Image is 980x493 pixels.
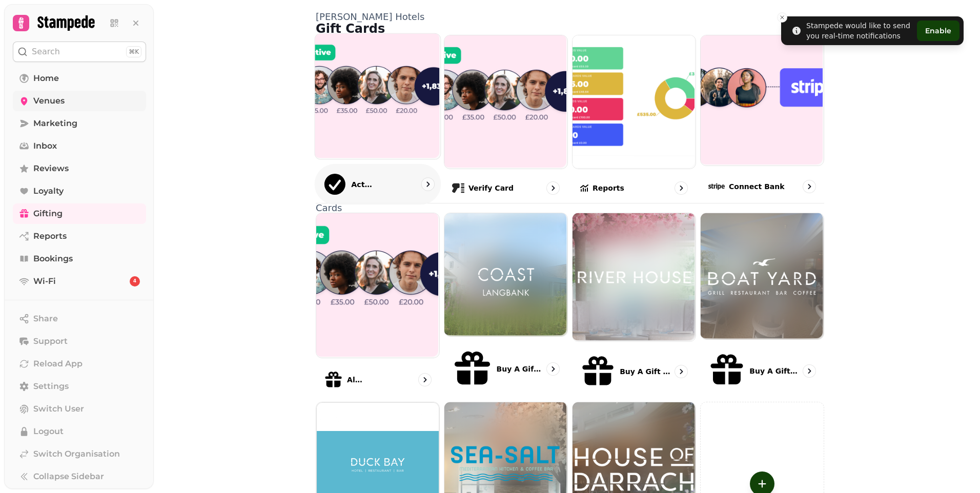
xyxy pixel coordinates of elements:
[13,354,146,374] button: Reload App
[33,162,69,175] span: Reviews
[33,335,68,347] span: Support
[13,203,146,224] a: Gifting
[315,33,441,205] a: ActivationsActivations
[33,208,63,220] span: Gifting
[33,140,57,152] span: Inbox
[13,249,146,269] a: Bookings
[420,375,430,385] svg: go to
[13,399,146,419] button: Switch User
[33,470,104,483] span: Collapse Sidebar
[33,117,77,130] span: Marketing
[33,95,65,107] span: Venues
[13,376,146,397] a: Settings
[13,421,146,442] button: Logout
[347,375,364,385] p: All cards
[593,183,624,193] p: Reports
[676,183,686,193] svg: go to
[700,35,824,203] a: Connect bankConnect bank
[13,331,146,352] button: Support
[314,33,440,158] img: Activations
[497,364,542,374] p: Buy a gift card for Coast
[13,42,146,62] button: Search⌘K
[32,46,60,58] p: Search
[729,181,785,192] p: Connect bank
[33,448,120,460] span: Switch Organisation
[573,252,696,303] img: aHR0cHM6Ly9ibGFja2J4LnMzLmV1LXdlc3QtMi5hbWF6b25hd3MuY29tL2VmYzUxZDA1LTA3MDUtMTFlYi05MGY1LTA2M2ZlM...
[126,46,141,57] div: ⌘K
[13,271,146,292] a: Wi-Fi4
[33,275,56,287] span: Wi-Fi
[443,34,566,168] img: Verify card
[33,403,84,415] span: Switch User
[701,251,824,302] img: aHR0cHM6Ly9ibGFja2J4LnMzLmV1LXdlc3QtMi5hbWF6b25hd3MuY29tL2VmYzUxZDA1LTA3MDUtMTFlYi05MGY1LTA2M2ZlM...
[13,136,146,156] a: Inbox
[444,213,568,398] a: Buy a gift card for CoastBuy a gift card for Coast
[13,68,146,89] a: Home
[13,466,146,487] button: Collapse Sidebar
[700,213,824,398] a: Buy a gift card for Boat YardBuy a gift card for Boat Yard
[33,358,83,370] span: Reload App
[316,12,824,22] p: [PERSON_NAME] Hotels
[33,380,69,393] span: Settings
[33,185,64,197] span: Loyalty
[572,35,696,203] a: ReportsReports
[804,181,814,192] svg: go to
[316,203,824,213] p: Cards
[33,72,59,85] span: Home
[351,179,373,189] p: Activations
[806,20,913,41] div: Stampede would like to send you real-time notifications
[468,183,514,193] p: Verify card
[423,179,433,189] svg: go to
[571,34,695,168] img: Reports
[572,213,696,398] a: Buy a gift card for River HouseBuy a gift card for River House
[13,309,146,329] button: Share
[620,366,670,377] p: Buy a gift card for River House
[917,20,959,41] button: Enable
[444,35,568,203] a: Verify cardVerify card
[13,91,146,111] a: Venues
[13,113,146,134] a: Marketing
[33,425,64,438] span: Logout
[33,253,73,265] span: Bookings
[13,181,146,201] a: Loyalty
[13,226,146,246] a: Reports
[13,444,146,464] a: Switch Organisation
[315,212,438,356] img: All cards
[777,12,787,23] button: Close toast
[33,230,67,242] span: Reports
[548,183,558,193] svg: go to
[13,158,146,179] a: Reviews
[444,437,567,490] img: aHR0cHM6Ly9maWxlcy5zdGFtcGVkZS5haS9mMDFkYTMwYS0wNzA1LTExZWItYThmYi0wMjYyZDlhNWYyNzcvbWVkaWEvYmNjY...
[33,313,58,325] span: Share
[316,23,824,35] h1: Gift Cards
[133,278,136,285] span: 4
[316,213,440,398] a: All cardsAll cards
[548,364,558,374] svg: go to
[444,213,567,336] img: aHR0cHM6Ly9ibGFja2J4LnMzLmV1LXdlc3QtMi5hbWF6b25hd3MuY29tL2VmYzUxZDA1LTA3MDUtMTFlYi05MGY1LTA2M2ZlM...
[749,366,799,376] p: Buy a gift card for Boat Yard
[676,366,686,377] svg: go to
[804,366,814,376] svg: go to
[700,34,823,165] img: Connect bank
